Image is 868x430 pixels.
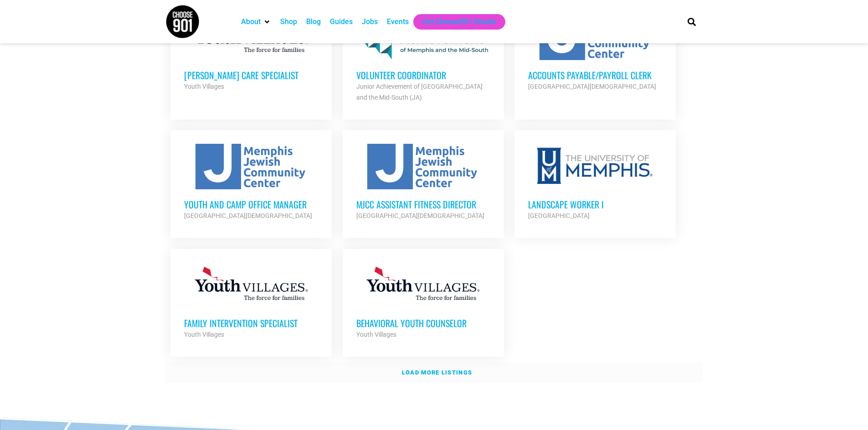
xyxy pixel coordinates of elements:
strong: Load more listings [402,369,472,376]
a: Get Choose901 Emails [422,16,496,27]
h3: Accounts Payable/Payroll Clerk [528,69,662,81]
a: Youth and Camp Office Manager [GEOGRAPHIC_DATA][DEMOGRAPHIC_DATA] [170,130,332,235]
strong: Youth Villages [356,331,396,338]
strong: [GEOGRAPHIC_DATA][DEMOGRAPHIC_DATA] [356,212,484,219]
div: Search [684,14,699,29]
nav: Main nav [236,14,672,30]
strong: Junior Achievement of [GEOGRAPHIC_DATA] and the Mid-South (JA) [356,83,483,101]
a: Family Intervention Specialist Youth Villages [170,249,332,354]
a: MJCC Assistant Fitness Director [GEOGRAPHIC_DATA][DEMOGRAPHIC_DATA] [343,130,504,235]
a: Blog [306,16,321,27]
a: Jobs [362,16,378,27]
a: Shop [280,16,297,27]
a: Behavioral Youth Counselor Youth Villages [343,249,504,354]
strong: Youth Villages [184,83,224,90]
a: About [241,16,261,27]
h3: Volunteer Coordinator [356,69,490,81]
strong: Youth Villages [184,331,224,338]
h3: Family Intervention Specialist [184,317,318,329]
div: About [236,14,276,30]
strong: [GEOGRAPHIC_DATA] [528,212,590,219]
a: Volunteer Coordinator Junior Achievement of [GEOGRAPHIC_DATA] and the Mid-South (JA) [343,1,504,116]
h3: Behavioral Youth Counselor [356,317,490,329]
h3: Landscape Worker I [528,198,662,210]
h3: MJCC Assistant Fitness Director [356,198,490,210]
a: Load more listings [165,362,703,383]
strong: [GEOGRAPHIC_DATA][DEMOGRAPHIC_DATA] [528,83,656,90]
h3: Youth and Camp Office Manager [184,198,318,210]
a: Events [387,16,409,27]
a: [PERSON_NAME] Care Specialist Youth Villages [170,1,332,106]
strong: [GEOGRAPHIC_DATA][DEMOGRAPHIC_DATA] [184,212,312,219]
a: Guides [330,16,353,27]
a: Landscape Worker I [GEOGRAPHIC_DATA] [514,130,676,235]
h3: [PERSON_NAME] Care Specialist [184,69,318,81]
a: Accounts Payable/Payroll Clerk [GEOGRAPHIC_DATA][DEMOGRAPHIC_DATA] [514,1,676,106]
